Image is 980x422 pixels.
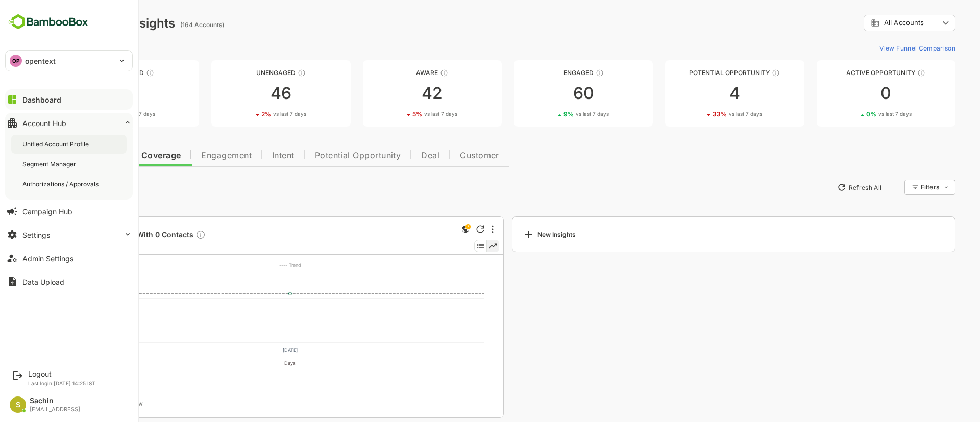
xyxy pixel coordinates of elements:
[176,60,314,127] a: UnengagedThese accounts have not shown enough engagement and need nurturing462%vs last 7 days
[160,230,170,241] div: Description not present
[22,207,72,216] div: Campaign Hub
[74,110,119,118] div: 0 %
[47,273,53,279] text: 30
[22,140,91,148] div: Unified Account Profile
[478,69,617,77] div: Engaged
[736,69,744,77] div: These accounts are MQAs and can be passed on to Inside Sales
[456,225,458,233] div: More
[528,110,573,118] div: 9 %
[693,110,726,118] span: vs last 7 days
[781,85,920,102] div: 0
[781,69,920,77] div: Active Opportunity
[327,60,466,127] a: AwareThese accounts have just entered the buying cycle and need further nurturing425%vs last 7 days
[24,85,163,102] div: 12
[24,178,99,196] button: New Insights
[226,110,271,118] div: 2 %
[28,380,95,386] p: Last login: [DATE] 14:25 IST
[835,18,903,28] div: All Accounts
[440,225,449,233] div: Refresh
[424,223,436,237] div: This is a global insight. Segment selection is not applicable for this view
[110,69,118,77] div: These accounts have not been engaged with for a defined time period
[243,262,265,268] text: ---- Trend
[377,110,422,118] div: 5 %
[5,12,91,32] img: BambooboxFullLogoMark.5f36c76dfaba33ec1ec1367b70bb1252.svg
[47,295,53,301] text: 20
[5,113,133,133] button: Account Hub
[165,152,216,160] span: Engagement
[237,110,271,118] span: vs last 7 days
[629,60,768,127] a: Potential OpportunityThese accounts are MQAs and can be passed on to Inside Sales433%vs last 7 days
[22,160,78,168] div: Segment Manager
[540,110,573,118] span: vs last 7 days
[881,69,890,77] div: These accounts have open opportunities which might be at any of the Sales Stages
[176,85,314,102] div: 46
[848,19,888,27] span: All Accounts
[22,278,64,286] div: Data Upload
[797,179,850,195] button: Refresh All
[629,69,768,77] div: Potential Opportunity
[327,85,466,102] div: 42
[24,60,163,127] a: UnreachedThese accounts have not been engaged with for a defined time period120%vs last 7 days
[35,152,145,160] span: Data Quality and Coverage
[5,89,133,110] button: Dashboard
[478,60,617,127] a: EngagedThese accounts are warm, further nurturing would qualify them to MQAs609%vs last 7 days
[22,254,73,263] div: Admin Settings
[24,16,139,31] div: Dashboard Insights
[236,152,259,160] span: Intent
[478,85,617,102] div: 60
[22,231,50,239] div: Settings
[828,13,920,33] div: All Accounts
[25,56,56,66] p: opentext
[629,85,768,102] div: 4
[22,119,66,128] div: Account Hub
[50,339,53,345] text: 0
[22,180,101,188] div: Authorizations / Approvals
[5,248,133,268] button: Admin Settings
[885,183,903,191] div: Filters
[48,317,53,323] text: 10
[54,230,170,241] span: 22 Accounts With 0 Contacts
[176,69,314,77] div: Unengaged
[249,360,260,366] text: Days
[86,110,119,118] span: vs last 7 days
[424,152,463,160] span: Customer
[404,69,412,77] div: These accounts have just entered the buying cycle and need further nurturing
[840,40,920,56] button: View Funnel Comparison
[5,271,133,292] button: Data Upload
[10,396,26,413] div: S
[843,110,876,118] span: vs last 7 days
[560,69,568,77] div: These accounts are warm, further nurturing would qualify them to MQAs
[30,406,80,413] div: [EMAIL_ADDRESS]
[327,69,466,77] div: Aware
[262,69,270,77] div: These accounts have not shown enough engagement and need nurturing
[677,110,726,118] div: 33 %
[56,400,107,407] div: Last Updated Now
[781,60,920,127] a: Active OpportunityThese accounts have open opportunities which might be at any of the Sales Stage...
[5,225,133,245] button: Settings
[30,396,80,405] div: Sachin
[28,369,95,378] div: Logout
[388,110,422,118] span: vs last 7 days
[884,178,920,196] div: Filters
[476,216,920,252] a: New Insights
[385,152,404,160] span: Deal
[5,201,133,221] button: Campaign Hub
[54,230,174,241] a: 22 Accounts With 0 ContactsDescription not present
[24,69,163,77] div: Unreached
[279,152,365,160] span: Potential Opportunity
[35,293,40,326] text: No of accounts
[487,228,540,240] div: New Insights
[247,347,262,353] text: [DATE]
[144,21,191,29] ag: (164 Accounts)
[830,110,876,118] div: 0 %
[22,95,61,104] div: Dashboard
[10,55,22,67] div: OP
[6,51,132,71] div: OPopentext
